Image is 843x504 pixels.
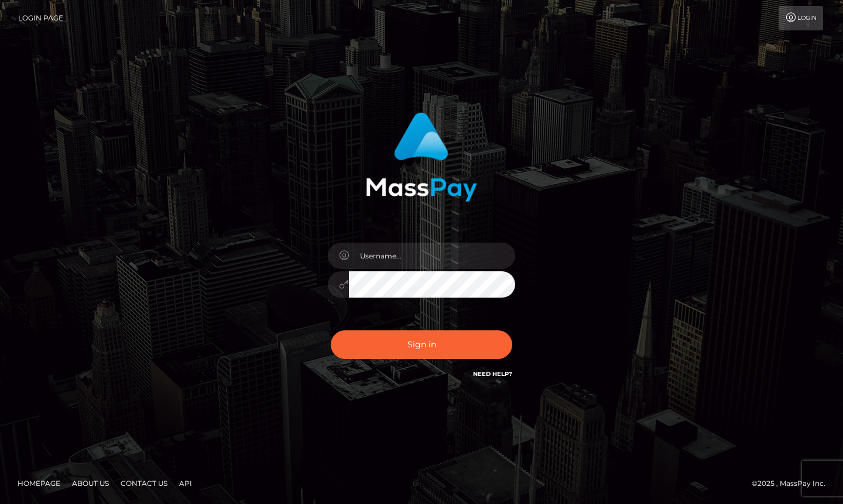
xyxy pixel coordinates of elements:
[18,6,63,30] a: Login Page
[67,474,114,492] a: About Us
[174,474,197,492] a: API
[349,243,515,269] input: Username...
[473,370,512,378] a: Need Help?
[331,330,512,359] button: Sign in
[752,477,834,490] div: © 2025 , MassPay Inc.
[116,474,172,492] a: Contact Us
[13,474,65,492] a: Homepage
[779,6,823,30] a: Login
[366,112,477,202] img: MassPay Login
